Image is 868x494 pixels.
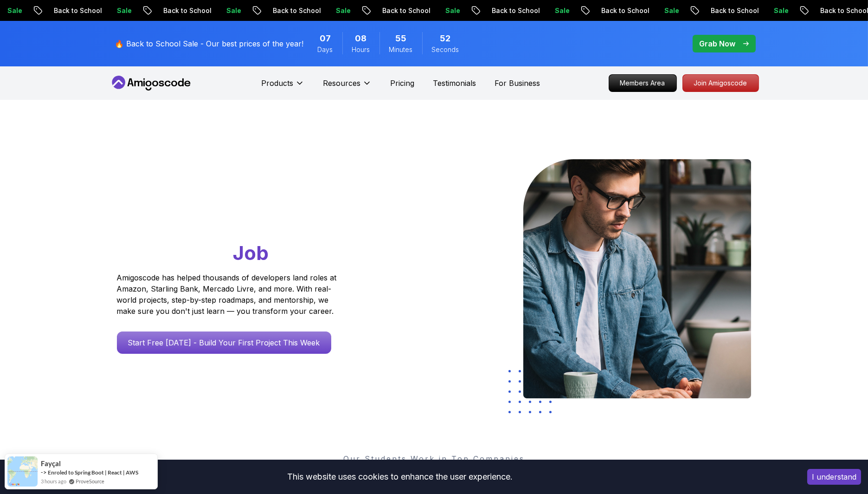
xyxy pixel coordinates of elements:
[323,78,372,96] button: Resources
[109,6,139,15] p: Sale
[395,32,406,45] span: 55 Minutes
[117,453,752,464] p: Our Students Work in Top Companies
[682,74,759,92] a: Join Amigoscode
[807,469,861,485] button: Accept cookies
[265,6,328,15] p: Back to School
[440,32,451,45] span: 52 Seconds
[76,477,104,485] a: ProveSource
[484,6,547,15] p: Back to School
[318,45,333,54] span: Days
[41,477,66,485] span: 3 hours ago
[700,38,736,49] p: Grab Now
[766,6,796,15] p: Sale
[7,456,38,487] img: provesource social proof notification image
[594,6,657,15] p: Back to School
[703,6,766,15] p: Back to School
[609,75,676,91] p: Members Area
[233,241,269,265] span: Job
[389,45,413,54] span: Minutes
[261,78,304,96] button: Products
[352,45,370,54] span: Hours
[219,6,249,15] p: Sale
[48,469,138,476] a: Enroled to Spring Boot | React | AWS
[433,78,476,89] a: Testimonials
[328,6,358,15] p: Sale
[438,6,468,15] p: Sale
[117,159,373,266] h1: Go From Learning to Hired: Master Java, Spring Boot & Cloud Skills That Get You the
[115,38,304,49] p: 🔥 Back to School Sale - Our best prices of the year!
[323,78,360,89] p: Resources
[117,272,340,317] p: Amigoscode has helped thousands of developers land roles at Amazon, Starling Bank, Mercado Livre,...
[683,75,759,91] p: Join Amigoscode
[117,331,331,354] a: Start Free [DATE] - Build Your First Project This Week
[609,74,677,92] a: Members Area
[355,32,367,45] span: 8 Hours
[657,6,687,15] p: Sale
[41,460,61,468] span: Fayçal
[320,32,331,45] span: 7 Days
[41,468,47,476] span: ->
[523,159,751,398] img: hero
[547,6,577,15] p: Sale
[156,6,219,15] p: Back to School
[432,45,459,54] span: Seconds
[46,6,109,15] p: Back to School
[375,6,438,15] p: Back to School
[261,78,293,89] p: Products
[390,78,414,89] a: Pricing
[495,78,540,89] a: For Business
[7,467,793,487] div: This website uses cookies to enhance the user experience.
